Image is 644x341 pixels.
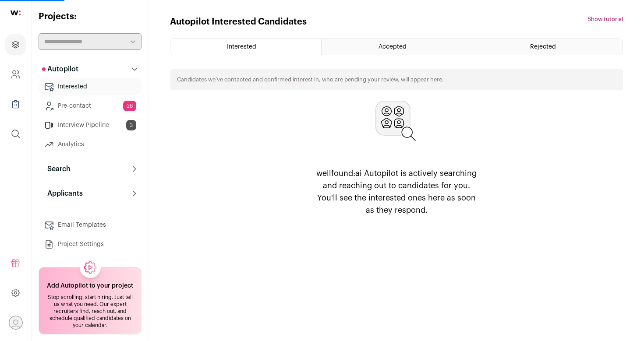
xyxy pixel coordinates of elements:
p: Search [42,164,71,174]
a: Interested [39,78,142,95]
p: Autopilot [42,64,78,74]
div: Stop scrolling, start hiring. Just tell us what you need. Our expert recruiters find, reach out, ... [44,294,136,329]
a: Company Lists [5,94,26,115]
span: Rejected [530,44,556,50]
h2: Add Autopilot to your project [47,281,133,290]
p: wellfound:ai Autopilot is actively searching and reaching out to candidates for you. You'll see t... [312,167,481,216]
button: Search [39,160,142,178]
a: Email Templates [39,216,142,234]
a: Interview Pipeline3 [39,116,142,134]
a: Pre-contact26 [39,97,142,115]
a: Projects [5,34,26,55]
a: Analytics [39,136,142,153]
a: Rejected [472,39,623,55]
span: 26 [123,101,136,111]
a: Add Autopilot to your project Stop scrolling, start hiring. Just tell us what you need. Our exper... [39,267,142,334]
button: Open dropdown [9,316,23,330]
button: Applicants [39,185,142,202]
h1: Autopilot Interested Candidates [170,16,307,28]
p: Candidates we’ve contacted and confirmed interest in, who are pending your review, will appear here. [177,76,444,83]
span: 3 [126,120,136,130]
p: Applicants [42,188,83,199]
button: Autopilot [39,60,142,78]
span: Accepted [379,44,407,50]
img: wellfound-shorthand-0d5821cbd27db2630d0214b213865d53afaa358527fdda9d0ea32b1df1b89c2c.svg [11,11,21,15]
a: Accepted [322,39,472,55]
a: Project Settings [39,236,142,253]
h2: Projects: [39,11,142,23]
span: Interested [227,44,256,50]
a: Company and ATS Settings [5,64,26,85]
button: Show tutorial [587,16,623,23]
